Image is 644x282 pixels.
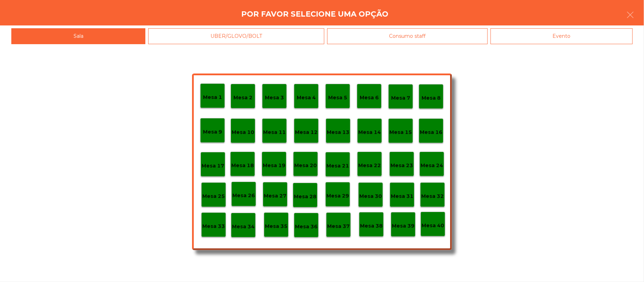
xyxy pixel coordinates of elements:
p: Mesa 28 [294,193,317,201]
p: Mesa 40 [422,222,444,230]
p: Mesa 27 [264,192,286,200]
p: Mesa 1 [203,93,222,101]
p: Mesa 19 [263,161,285,170]
p: Mesa 11 [263,128,286,136]
p: Mesa 37 [327,222,350,230]
p: Mesa 5 [328,94,347,102]
p: Mesa 4 [297,94,316,102]
div: Consumo staff [327,28,488,44]
p: Mesa 2 [233,94,253,102]
p: Mesa 23 [390,161,413,170]
p: Mesa 10 [232,128,254,136]
p: Mesa 30 [359,192,382,200]
p: Mesa 22 [358,161,381,170]
p: Mesa 32 [421,192,444,200]
p: Mesa 36 [295,223,318,231]
p: Mesa 39 [392,222,414,230]
p: Mesa 17 [202,162,224,170]
p: Mesa 14 [358,128,381,136]
div: Evento [491,28,633,44]
p: Mesa 35 [265,222,288,230]
p: Mesa 6 [360,94,379,102]
p: Mesa 3 [265,94,284,102]
div: UBER/GLOVO/BOLT [148,28,324,44]
p: Mesa 7 [391,94,410,102]
p: Mesa 9 [203,128,222,136]
p: Mesa 26 [232,192,255,200]
p: Mesa 33 [202,222,225,230]
p: Mesa 31 [391,192,413,200]
p: Mesa 20 [294,161,317,170]
p: Mesa 24 [420,161,443,170]
p: Mesa 29 [326,192,349,200]
p: Mesa 12 [295,128,318,136]
p: Mesa 38 [360,222,383,230]
p: Mesa 34 [232,223,255,231]
div: Sala [11,28,145,44]
h4: Por favor selecione uma opção [242,9,389,19]
p: Mesa 25 [202,192,225,200]
p: Mesa 13 [327,128,349,136]
p: Mesa 15 [389,128,412,136]
p: Mesa 18 [231,161,254,170]
p: Mesa 16 [420,128,442,136]
p: Mesa 21 [326,162,349,170]
p: Mesa 8 [422,94,441,102]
